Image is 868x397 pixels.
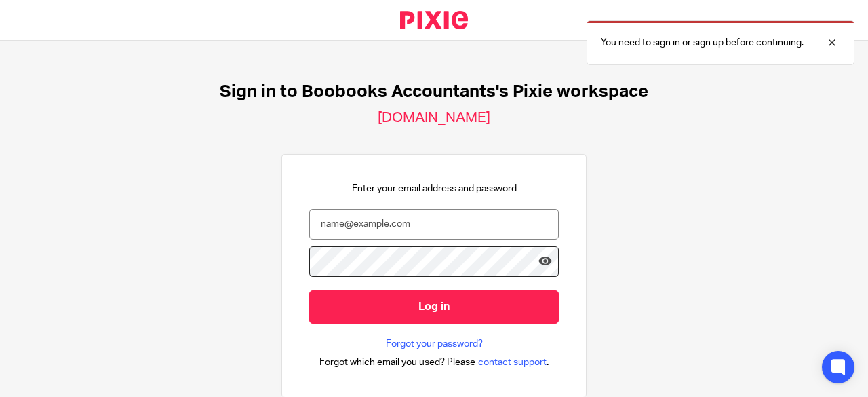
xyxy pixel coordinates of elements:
[309,209,559,240] input: name@example.com
[601,36,804,50] p: You need to sign in or sign up before continuing.
[352,182,517,195] p: Enter your email address and password
[319,356,475,369] span: Forgot which email you used? Please
[319,354,549,370] div: .
[309,290,559,324] input: Log in
[220,81,648,102] h1: Sign in to Boobooks Accountants's Pixie workspace
[386,337,483,351] a: Forgot your password?
[378,109,490,127] h2: [DOMAIN_NAME]
[478,356,547,369] span: contact support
